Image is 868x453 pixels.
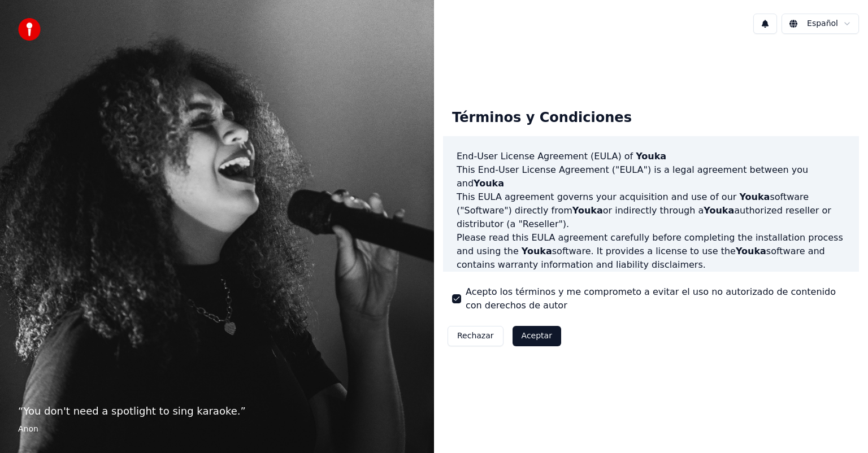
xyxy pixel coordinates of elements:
span: Youka [739,191,770,202]
div: Términos y Condiciones [443,100,641,136]
span: Youka [636,151,666,162]
span: Youka [522,246,552,256]
p: “ You don't need a spotlight to sing karaoke. ” [18,403,416,419]
label: Acepto los términos y me comprometo a evitar el uso no autorizado de contenido con derechos de autor [466,285,850,312]
footer: Anon [18,424,416,435]
img: youka [18,18,41,41]
span: Youka [572,205,603,216]
p: Please read this EULA agreement carefully before completing the installation process and using th... [457,231,845,272]
p: If you register for a free trial of the software, this EULA agreement will also govern that trial... [457,272,845,326]
button: Aceptar [513,326,561,346]
h3: End-User License Agreement (EULA) of [457,150,845,163]
span: Youka [704,205,734,216]
span: Youka [736,246,766,256]
button: Rechazar [448,326,504,346]
span: Youka [474,178,504,189]
p: This End-User License Agreement ("EULA") is a legal agreement between you and [457,163,845,190]
p: This EULA agreement governs your acquisition and use of our software ("Software") directly from o... [457,190,845,231]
